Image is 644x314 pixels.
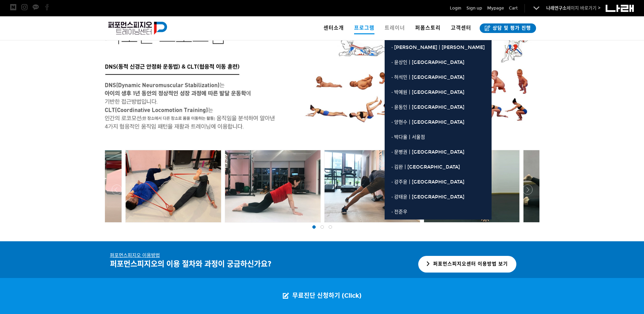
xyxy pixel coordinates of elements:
[391,179,464,185] span: · 강주윤ㅣ[GEOGRAPHIC_DATA]
[509,5,518,12] a: Cart
[391,194,464,200] span: · 강태윤ㅣ[GEOGRAPHIC_DATA]
[385,115,492,130] a: · 양현수ㅣ[GEOGRAPHIC_DATA]
[546,5,567,11] strong: 나래연구소
[391,74,464,80] span: · 허석민ㅣ[GEOGRAPHIC_DATA]
[415,25,441,31] span: 퍼폼스토리
[385,70,492,85] a: · 허석민ㅣ[GEOGRAPHIC_DATA]
[487,5,504,12] a: Mypage
[385,190,492,205] a: · 강태윤ㅣ[GEOGRAPHIC_DATA]
[385,130,492,145] a: · 박다율ㅣ서울점
[318,16,349,40] a: 센터소개
[480,23,536,33] a: 상담 및 평가 진행
[380,16,410,40] a: 트레이너
[110,252,160,258] u: 퍼포먼스피지오 이용방법
[391,149,464,155] span: · 문병권ㅣ[GEOGRAPHIC_DATA]
[385,145,492,160] a: · 문병권ㅣ[GEOGRAPHIC_DATA]
[466,5,482,12] a: Sign up
[385,175,492,190] a: · 강주윤ㅣ[GEOGRAPHIC_DATA]
[450,5,461,12] a: Login
[391,164,460,170] span: · 김완ㅣ[GEOGRAPHIC_DATA]
[391,89,464,95] span: · 박예원ㅣ[GEOGRAPHIC_DATA]
[385,160,492,175] a: · 김완ㅣ[GEOGRAPHIC_DATA]
[354,22,374,34] span: 프로그램
[491,25,531,32] span: 상담 및 평가 진행
[276,278,368,314] a: 무료진단 신청하기 (Click)
[385,25,405,31] span: 트레이너
[391,209,407,215] span: · 전준우
[385,40,492,55] a: · [PERSON_NAME]ㅣ[PERSON_NAME]
[385,100,492,115] a: · 윤동인ㅣ[GEOGRAPHIC_DATA]
[349,16,380,40] a: 프로그램
[391,134,425,140] span: · 박다율ㅣ서울점
[385,205,492,220] a: · 전준우
[110,259,272,268] strong: 퍼포먼스피지오의 이용 절차와 과정이 궁금하신가요?
[385,55,492,70] a: · 윤상인ㅣ[GEOGRAPHIC_DATA]
[410,16,446,40] a: 퍼폼스토리
[391,59,464,65] span: · 윤상인ㅣ[GEOGRAPHIC_DATA]
[546,5,601,11] a: 나래연구소페이지 바로가기 >
[446,16,476,40] a: 고객센터
[391,45,485,50] span: · [PERSON_NAME]ㅣ[PERSON_NAME]
[385,85,492,100] a: · 박예원ㅣ[GEOGRAPHIC_DATA]
[391,104,464,110] span: · 윤동인ㅣ[GEOGRAPHIC_DATA]
[391,119,464,125] span: · 양현수ㅣ[GEOGRAPHIC_DATA]
[324,25,344,31] span: 센터소개
[451,25,471,31] span: 고객센터
[418,256,516,273] a: 퍼포먼스피지오센터 이용방법 보기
